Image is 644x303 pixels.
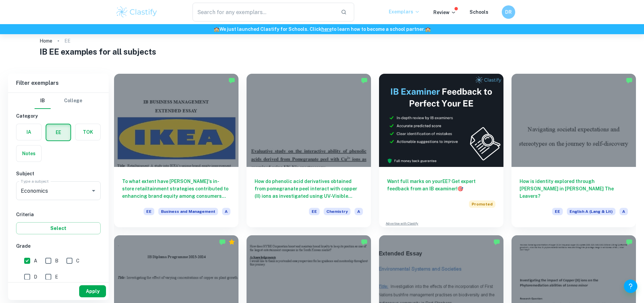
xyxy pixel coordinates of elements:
[469,200,495,208] span: Promoted
[122,178,230,200] h6: To what extent have [PERSON_NAME]'s in-store retailtainment strategies contributed to enhancing b...
[21,178,49,184] label: Type a subject
[520,178,628,200] h6: How is identity explored through [PERSON_NAME] in [PERSON_NAME] The Leavers?
[158,208,218,215] span: Business and Management
[512,74,636,227] a: How is identity explored through [PERSON_NAME] in [PERSON_NAME] The Leavers?EEEnglish A (Lang & L...
[8,74,109,93] h6: Filter exemplars
[222,208,230,215] span: A
[425,26,431,32] span: 🏫
[324,208,351,215] span: Chemistry
[505,8,513,16] h6: DR
[620,208,628,215] span: A
[567,208,615,215] span: English A (Lang & Lit)
[114,74,238,227] a: To what extent have [PERSON_NAME]'s in-store retailtainment strategies contributed to enhancing b...
[35,93,82,109] div: Filter type choice
[321,26,332,32] a: here
[624,280,637,293] button: Help and Feedback
[64,37,70,45] p: EE
[193,3,335,21] input: Search for any exemplars...
[34,273,37,281] span: D
[79,285,106,297] button: Apply
[144,208,154,215] span: EE
[458,186,463,191] span: 🎯
[219,239,226,245] img: Marked
[16,222,101,234] button: Select
[361,77,368,84] img: Marked
[552,208,563,215] span: EE
[433,9,456,16] p: Review
[76,257,79,264] span: C
[40,36,52,46] a: Home
[355,208,363,215] span: A
[40,46,605,58] h1: IB EE examples for all subjects
[16,145,41,162] button: Notes
[247,74,371,227] a: How do phenolic acid derivatives obtained from pomegranate peel interact with copper (II) ions as...
[387,178,495,192] h6: Want full marks on your EE ? Get expert feedback from an IB examiner!
[16,211,101,218] h6: Criteria
[16,112,101,120] h6: Category
[64,93,82,109] button: College
[361,239,368,245] img: Marked
[115,5,158,19] img: Clastify logo
[55,273,58,281] span: E
[89,186,98,195] button: Open
[35,93,51,109] button: IB
[309,208,320,215] span: EE
[470,9,488,15] a: Schools
[55,257,58,264] span: B
[1,25,643,33] h6: We just launched Clastify for Schools. Click to learn how to become a school partner.
[46,124,70,140] button: EE
[16,124,41,140] button: IA
[16,242,101,250] h6: Grade
[626,77,633,84] img: Marked
[502,5,515,19] button: DR
[16,170,101,177] h6: Subject
[75,124,100,140] button: TOK
[214,26,219,32] span: 🏫
[493,239,500,245] img: Marked
[379,74,503,167] img: Thumbnail
[389,8,420,15] p: Exemplars
[386,221,418,226] a: Advertise with Clastify
[228,77,235,84] img: Marked
[379,74,503,227] a: Want full marks on yourEE? Get expert feedback from an IB examiner!PromotedAdvertise with Clastify
[228,239,235,245] div: Premium
[255,178,363,200] h6: How do phenolic acid derivatives obtained from pomegranate peel interact with copper (II) ions as...
[34,257,37,264] span: A
[626,239,633,245] img: Marked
